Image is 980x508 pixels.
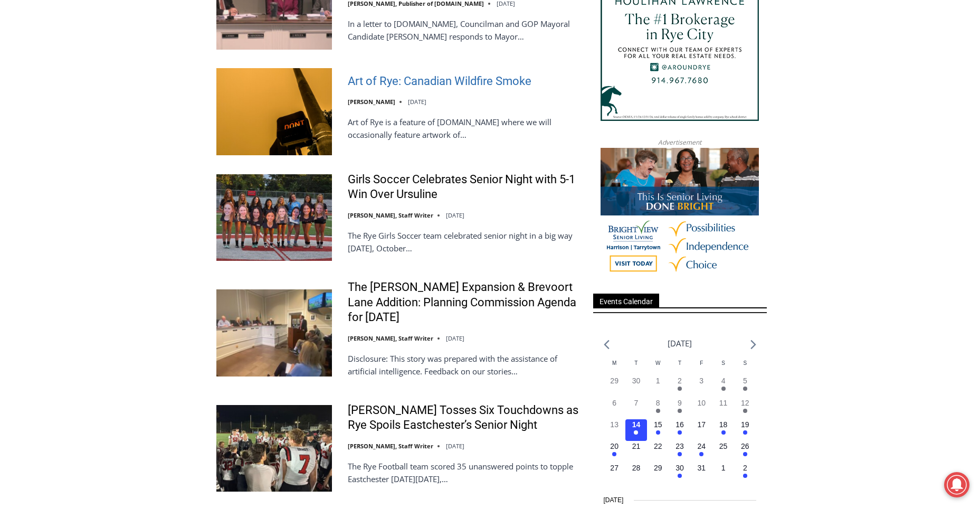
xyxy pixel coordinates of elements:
a: Next month [750,340,756,350]
time: 10 [697,399,706,407]
time: 6 [612,399,616,407]
button: 19 Has events [734,419,756,441]
time: 27 [610,464,619,472]
button: 1 [712,463,734,484]
time: 28 [632,464,641,472]
time: 1 [721,464,726,472]
em: Has events [612,452,616,456]
p: The Rye Football team scored 35 unanswered points to topple Eastchester [DATE][DATE],… [348,460,579,485]
time: [DATE] [446,211,464,219]
a: Intern @ [DOMAIN_NAME] [254,102,511,131]
button: 27 [604,463,625,484]
button: 12 Has events [734,398,756,419]
a: Art of Rye: Canadian Wildfire Smoke [348,74,531,89]
time: 3 [699,377,703,385]
span: S [721,360,725,366]
button: 8 Has events [647,398,669,419]
time: 14 [632,420,641,429]
button: 2 Has events [734,463,756,484]
em: Has events [656,430,660,435]
span: F [700,360,703,366]
button: 21 [625,441,647,463]
button: 31 [691,463,712,484]
time: 17 [697,420,706,429]
time: 21 [632,442,641,450]
time: 30 [675,464,684,472]
time: 26 [741,442,749,450]
span: W [655,360,660,366]
button: 5 Has events [734,375,756,397]
em: Has events [699,452,703,456]
time: 4 [721,377,726,385]
em: Has events [743,387,747,391]
a: [PERSON_NAME], Staff Writer [348,442,433,450]
span: M [612,360,616,366]
em: Has events [743,452,747,456]
a: [PERSON_NAME] Tosses Six Touchdowns as Rye Spoils Eastchester’s Senior Night [348,403,579,433]
button: 20 Has events [604,441,625,463]
time: 25 [719,442,728,450]
time: 19 [741,420,749,429]
span: T [634,360,638,366]
em: Has events [678,452,682,456]
span: T [678,360,681,366]
button: 2 Has events [669,375,690,397]
time: 12 [741,399,749,407]
img: Brightview Senior Living [601,148,759,280]
a: The [PERSON_NAME] Expansion & Brevoort Lane Addition: Planning Commission Agenda for [DATE] [348,280,579,325]
a: Previous month [604,340,610,350]
p: In a letter to [DOMAIN_NAME], Councilman and GOP Mayoral Candidate [PERSON_NAME] responds to Mayor… [348,17,579,43]
button: 16 Has events [669,419,690,441]
time: [DATE] [446,442,464,450]
em: Has events [743,409,747,413]
span: Intern @ [DOMAIN_NAME] [276,105,489,129]
button: 23 Has events [669,441,690,463]
p: Art of Rye is a feature of [DOMAIN_NAME] where we will occasionally feature artwork of… [348,116,579,141]
time: 16 [675,420,684,429]
time: 13 [610,420,619,429]
button: 11 [712,398,734,419]
time: [DATE] [446,334,464,342]
time: 7 [634,399,639,407]
time: 20 [610,442,619,450]
time: 29 [654,464,662,472]
a: Girls Soccer Celebrates Senior Night with 5-1 Win Over Ursuline [348,172,579,202]
em: Has events [634,430,638,435]
button: 1 [647,375,669,397]
div: Tuesday [625,359,647,375]
button: 10 [691,398,712,419]
button: 30 Has events [669,463,690,484]
div: Saturday [712,359,734,375]
button: 17 [691,419,712,441]
img: The Osborn Expansion & Brevoort Lane Addition: Planning Commission Agenda for Tuesday, October 14... [216,289,332,376]
time: 1 [656,377,660,385]
button: 14 Has events [625,419,647,441]
span: S [743,360,747,366]
button: 28 [625,463,647,484]
button: 30 [625,375,647,397]
time: 30 [632,377,641,385]
p: Disclosure: This story was prepared with the assistance of artificial intelligence. Feedback on o... [348,352,579,378]
time: 18 [719,420,728,429]
div: Monday [604,359,625,375]
div: Wednesday [647,359,669,375]
li: [DATE] [668,336,692,351]
time: [DATE] [408,98,426,106]
span: Advertisement [648,137,712,147]
time: 2 [678,377,682,385]
a: [PERSON_NAME] [348,98,395,106]
button: 26 Has events [734,441,756,463]
button: 13 [604,419,625,441]
em: Has events [678,409,682,413]
button: 18 Has events [712,419,734,441]
img: Miller Tosses Six Touchdowns as Rye Spoils Eastchester’s Senior Night [216,405,332,492]
time: 22 [654,442,662,450]
time: [DATE] [604,495,624,505]
a: [PERSON_NAME], Staff Writer [348,211,433,219]
em: Has events [678,474,682,478]
div: "At the 10am stand-up meeting, each intern gets a chance to take [PERSON_NAME] and the other inte... [267,1,499,102]
em: Has events [721,387,726,391]
button: 3 [691,375,712,397]
div: Thursday [669,359,690,375]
